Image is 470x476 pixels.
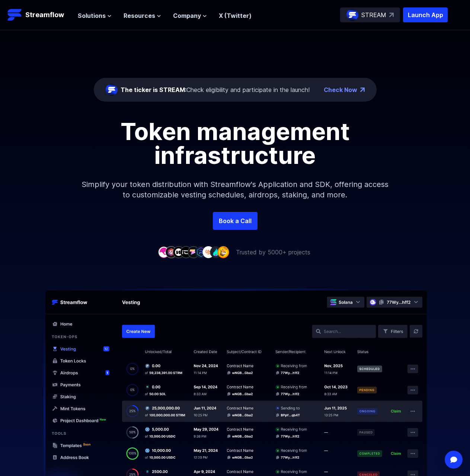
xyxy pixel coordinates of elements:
img: Streamflow Logo [7,7,22,22]
h1: Token management infrastructure [68,120,403,167]
img: streamflow-logo-circle.png [106,84,118,96]
img: streamflow-logo-circle.png [346,9,358,21]
div: Check eligibility and participate in the launch! [121,85,310,94]
img: company-2 [165,246,177,258]
img: company-3 [173,246,185,258]
p: STREAM [361,10,386,19]
img: company-7 [202,246,214,258]
img: top-right-arrow.svg [389,13,394,17]
p: Simplify your token distribution with Streamflow's Application and SDK, offering access to custom... [75,167,395,212]
div: Open Intercom Messenger [445,451,463,469]
img: company-5 [188,246,199,258]
p: Trusted by 5000+ projects [236,248,310,257]
button: Solutions [78,11,112,20]
a: X (Twitter) [219,12,252,19]
img: company-9 [217,246,229,258]
img: company-4 [180,246,192,258]
img: company-8 [210,246,222,258]
button: Launch App [403,7,448,22]
img: company-1 [158,246,170,258]
span: Company [173,11,201,20]
button: Resources [124,11,161,20]
img: company-6 [195,246,207,258]
a: STREAM [340,7,400,22]
button: Company [173,11,207,20]
img: top-right-arrow.png [360,88,365,92]
a: Streamflow [7,7,70,22]
span: Solutions [78,11,106,20]
a: Check Now [324,85,357,94]
span: The ticker is STREAM: [121,86,186,93]
p: Streamflow [25,10,64,20]
a: Book a Call [213,212,258,230]
span: Resources [124,11,155,20]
